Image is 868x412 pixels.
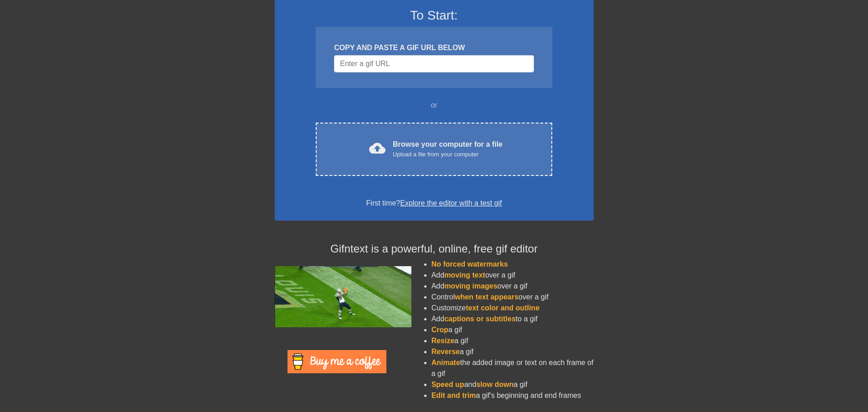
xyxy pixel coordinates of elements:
input: Username [334,55,534,72]
span: text color and outline [466,304,539,312]
span: Speed up [431,381,464,388]
span: moving text [444,271,485,279]
div: Upload a file from your computer [393,150,503,159]
span: Reverse [431,348,460,355]
span: Crop [431,326,448,334]
h4: Gifntext is a powerful, online, free gif editor [275,242,594,256]
span: when text appears [455,293,519,301]
li: Customize [431,303,594,314]
li: a gif [431,335,594,346]
span: Edit and trim [431,391,476,399]
li: Add over a gif [431,281,594,292]
h3: To Start: [287,8,582,23]
span: slow down [476,381,514,388]
img: Buy Me A Coffee [288,350,386,373]
span: moving images [444,282,497,290]
span: Resize [431,337,455,345]
img: football_small.gif [275,266,411,327]
li: a gif [431,346,594,357]
li: Control over a gif [431,292,594,303]
div: First time? [287,198,582,209]
div: Browse your computer for a file [393,139,503,159]
li: Add over a gif [431,270,594,281]
span: cloud_upload [369,140,385,156]
span: captions or subtitles [444,315,515,323]
span: Animate [431,359,460,366]
li: a gif [431,324,594,335]
span: No forced watermarks [431,260,508,268]
a: Explore the editor with a test gif [400,199,502,207]
li: and a gif [431,379,594,390]
li: Add to a gif [431,314,594,324]
li: a gif's beginning and end frames [431,390,594,401]
li: the added image or text on each frame of a gif [431,357,594,379]
div: COPY AND PASTE A GIF URL BELOW [334,42,534,53]
div: or [298,100,570,111]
